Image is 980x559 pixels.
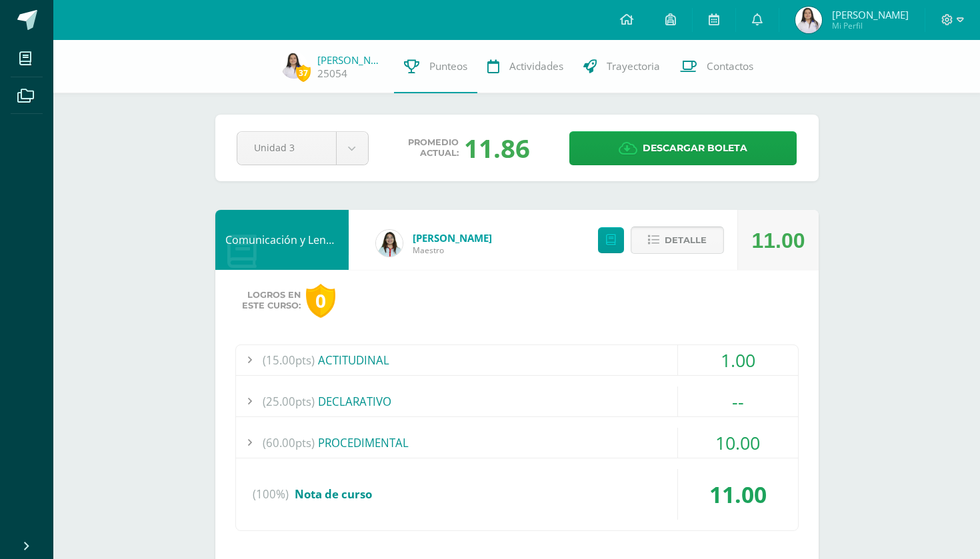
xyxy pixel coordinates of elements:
span: Unidad 3 [254,132,319,163]
a: Unidad 3 [237,132,368,165]
div: PROCEDIMENTAL [236,428,798,458]
div: -- [678,386,798,416]
div: 10.00 [678,428,798,458]
a: Contactos [670,40,763,93]
span: 37 [296,65,311,81]
a: Actividades [477,40,573,93]
a: [PERSON_NAME] [317,53,384,67]
img: 55024ff72ee8ba09548f59c7b94bba71.png [376,230,403,257]
div: 11.00 [678,469,798,520]
a: [PERSON_NAME] [413,231,492,245]
img: 17241223837efaeb1e1d783b7c4e1828.png [281,52,307,79]
div: 11.86 [464,131,530,165]
span: Mi Perfil [832,20,909,31]
img: 17241223837efaeb1e1d783b7c4e1828.png [795,7,822,33]
div: 0 [306,284,335,318]
div: 11.00 [751,211,805,271]
div: 1.00 [678,345,798,375]
span: Trayectoria [607,59,660,73]
span: (25.00pts) [263,386,315,416]
span: Promedio actual: [408,137,459,159]
a: Punteos [394,40,477,93]
span: (15.00pts) [263,345,315,375]
span: (60.00pts) [263,428,315,458]
a: Descargar boleta [569,131,797,165]
div: ACTITUDINAL [236,345,798,375]
button: Detalle [631,227,724,254]
span: Nota de curso [295,486,372,502]
span: Maestro [413,245,492,256]
div: Comunicación y Lenguaje, Idioma Extranjero [215,210,349,270]
span: Actividades [509,59,563,73]
span: Contactos [707,59,753,73]
span: [PERSON_NAME] [832,8,909,21]
span: Detalle [665,228,707,253]
span: Punteos [429,59,467,73]
span: Descargar boleta [643,132,747,165]
span: (100%) [253,469,289,520]
span: Logros en este curso: [242,290,301,311]
a: Trayectoria [573,40,670,93]
div: DECLARATIVO [236,386,798,416]
a: 25054 [317,67,347,81]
